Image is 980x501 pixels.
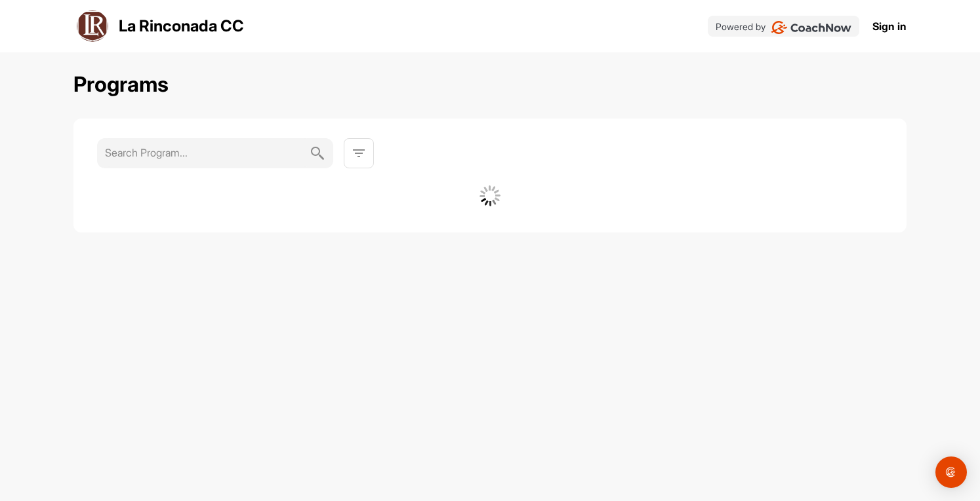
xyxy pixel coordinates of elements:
p: Powered by [716,20,766,33]
img: svg+xml;base64,PHN2ZyB3aWR0aD0iMjQiIGhlaWdodD0iMjQiIHZpZXdCb3g9IjAgMCAyNCAyNCIgZmlsbD0ibm9uZSIgeG... [351,145,367,161]
img: G6gVgL6ErOh57ABN0eRmCEwV0I4iEi4d8EwaPGI0tHgoAbU4EAHFLEQAh+QQFCgALACwIAA4AGAASAAAEbHDJSesaOCdk+8xg... [480,185,500,206]
p: La Rinconada CC [119,14,244,38]
input: Search Program... [105,138,310,167]
div: Open Intercom Messenger [935,456,967,488]
img: svg+xml;base64,PHN2ZyB3aWR0aD0iMjQiIGhlaWdodD0iMjQiIHZpZXdCb3g9IjAgMCAyNCAyNCIgZmlsbD0ibm9uZSIgeG... [310,138,325,168]
h2: Programs [73,72,169,98]
a: Sign in [872,18,907,34]
img: CoachNow [771,21,851,34]
img: logo [77,10,108,42]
